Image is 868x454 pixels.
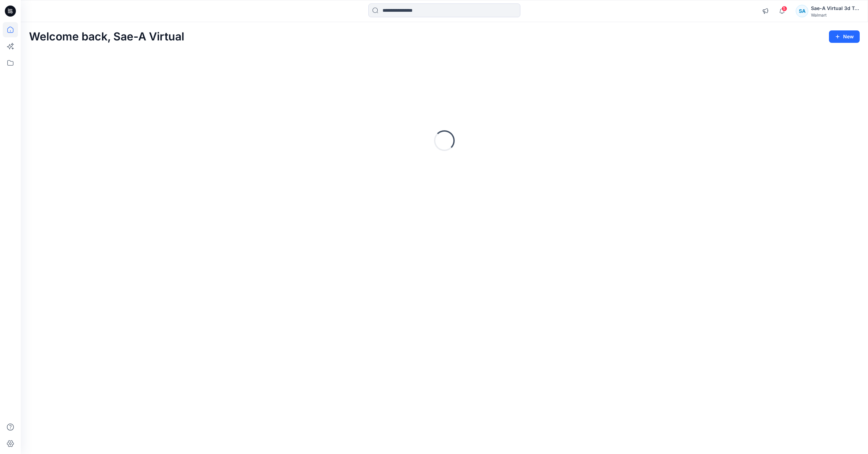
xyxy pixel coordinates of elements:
div: SA [796,5,808,17]
div: Sae-A Virtual 3d Team [811,4,859,12]
button: New [829,30,860,43]
div: Walmart [811,12,859,18]
span: 5 [782,6,787,11]
h2: Welcome back, Sae-A Virtual [29,30,184,43]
